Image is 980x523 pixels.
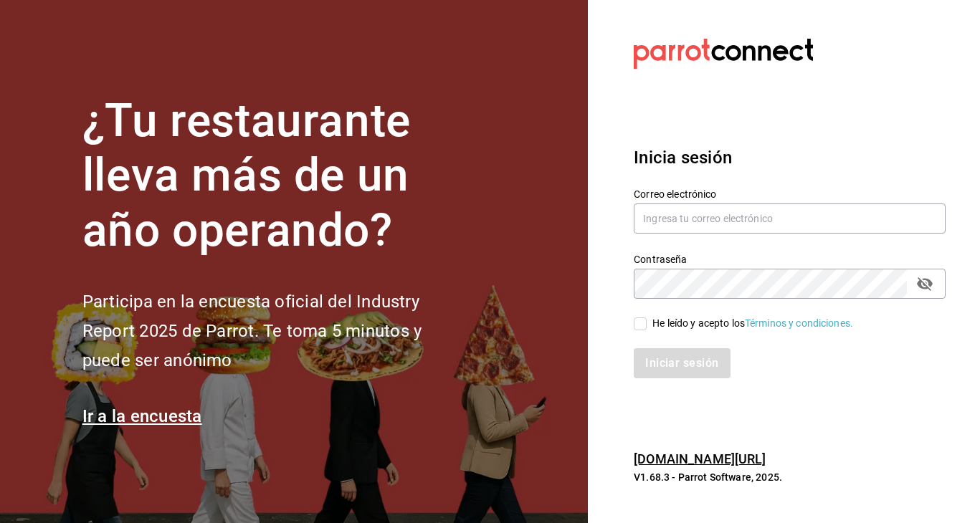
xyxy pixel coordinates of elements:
[82,287,470,375] h2: Participa en la encuesta oficial del Industry Report 2025 de Parrot. Te toma 5 minutos y puede se...
[634,145,946,171] h3: Inicia sesión
[82,406,202,426] a: Ir a la encuesta
[634,451,766,466] a: [DOMAIN_NAME][URL]
[634,254,946,264] label: Contraseña
[745,317,853,329] a: Términos y condiciones.
[634,203,946,234] input: Ingresa tu correo electrónico
[634,188,946,198] label: Correo electrónico
[652,316,853,331] div: He leído y acepto los
[82,94,470,259] h1: ¿Tu restaurante lleva más de un año operando?
[913,272,937,296] button: passwordField
[634,470,946,484] p: V1.68.3 - Parrot Software, 2025.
